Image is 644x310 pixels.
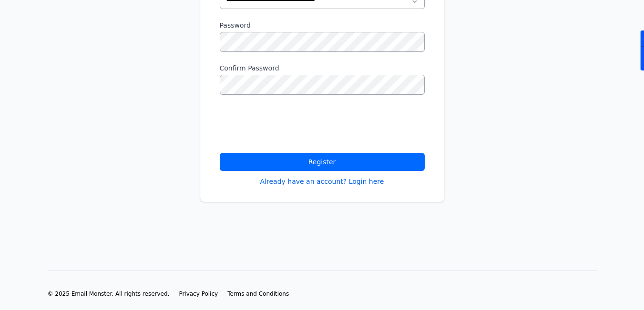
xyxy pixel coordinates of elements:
span: Privacy Policy [179,290,218,297]
a: Privacy Policy [179,290,218,298]
a: Already have an account? Login here [260,177,384,186]
li: © 2025 Email Monster. All rights reserved. [48,290,170,298]
span: Terms and Conditions [227,290,289,297]
a: Terms and Conditions [227,290,289,298]
label: Confirm Password [220,63,425,73]
button: Register [220,153,425,171]
iframe: reCAPTCHA [220,106,365,143]
label: Password [220,20,425,30]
